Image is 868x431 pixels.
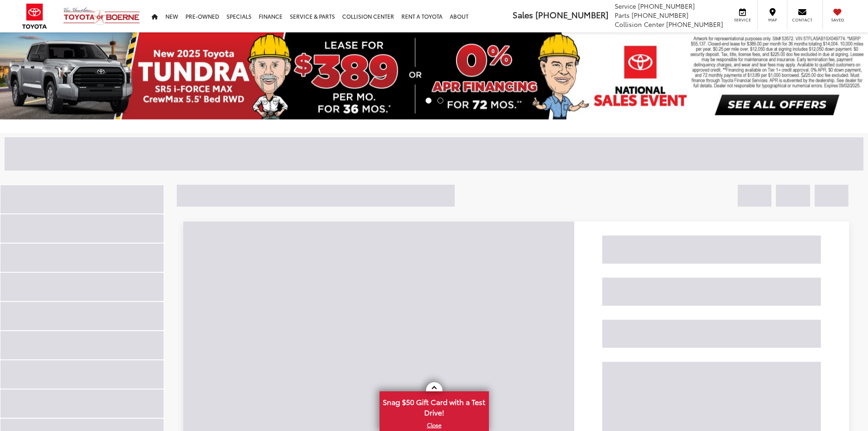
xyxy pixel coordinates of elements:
span: [PHONE_NUMBER] [632,10,688,20]
span: Service [732,17,753,23]
span: Saved [827,17,847,23]
span: Map [762,17,782,23]
span: Sales [513,9,533,21]
span: [PHONE_NUMBER] [535,9,608,21]
span: Snag $50 Gift Card with a Test Drive! [380,392,488,420]
span: Parts [615,10,630,20]
span: [PHONE_NUMBER] [638,1,695,10]
span: Collision Center [615,20,664,29]
img: Vic Vaughan Toyota of Boerne [63,7,140,26]
span: [PHONE_NUMBER] [666,20,723,29]
span: Service [615,1,636,10]
span: Contact [792,17,812,23]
